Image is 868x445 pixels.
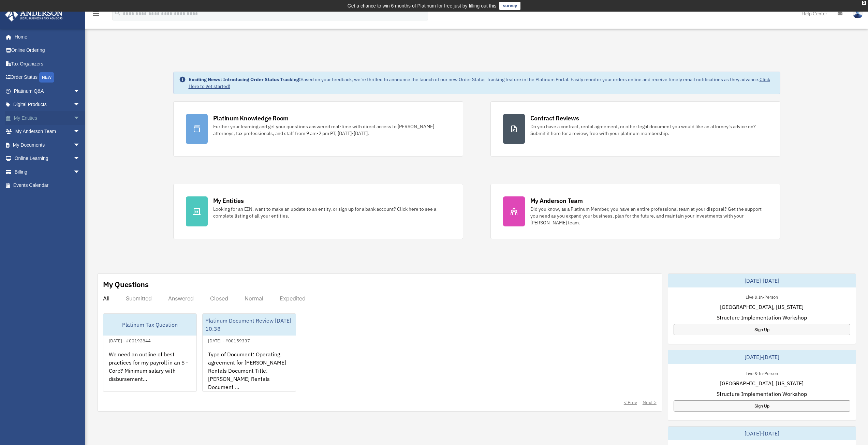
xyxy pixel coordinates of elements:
[213,114,289,122] div: Platinum Knowledge Room
[203,345,296,398] div: Type of Document: Operating agreement for [PERSON_NAME] Rentals Document Title: [PERSON_NAME] Ren...
[5,44,90,57] a: Online Ordering
[720,379,804,387] span: [GEOGRAPHIC_DATA], [US_STATE]
[853,9,863,18] img: User Pic
[862,1,866,5] div: close
[202,313,296,392] a: Platinum Document Review [DATE] 10:38[DATE] - #00159337Type of Document: Operating agreement for ...
[73,152,87,166] span: arrow_drop_down
[674,400,850,412] a: Sign Up
[73,98,87,112] span: arrow_drop_down
[203,337,255,344] div: [DATE] - #00159337
[73,138,87,152] span: arrow_drop_down
[490,101,780,157] a: Contract Reviews Do you have a contract, rental agreement, or other legal document you would like...
[280,295,306,302] div: Expedited
[173,101,463,157] a: Platinum Knowledge Room Further your learning and get your questions answered real-time with dire...
[168,295,194,302] div: Answered
[668,274,856,287] div: [DATE]-[DATE]
[73,125,87,139] span: arrow_drop_down
[213,123,451,137] div: Further your learning and get your questions answered real-time with direct access to [PERSON_NAM...
[740,369,783,376] div: Live & In-Person
[490,184,780,239] a: My Anderson Team Did you know, as a Platinum Member, you have an entire professional team at your...
[103,279,149,290] div: My Questions
[5,179,90,192] a: Events Calendar
[668,350,856,364] div: [DATE]-[DATE]
[5,152,90,165] a: Online Learningarrow_drop_down
[203,314,296,336] div: Platinum Document Review [DATE] 10:38
[73,84,87,98] span: arrow_drop_down
[720,303,804,311] span: [GEOGRAPHIC_DATA], [US_STATE]
[530,123,768,137] div: Do you have a contract, rental agreement, or other legal document you would like an attorney's ad...
[499,2,520,10] a: survey
[213,206,451,219] div: Looking for an EIN, want to make an update to an entity, or sign up for a bank account? Click her...
[5,30,87,44] a: Home
[5,125,90,138] a: My Anderson Teamarrow_drop_down
[73,111,87,125] span: arrow_drop_down
[189,76,770,89] a: Click Here to get started!
[39,72,54,83] div: NEW
[126,295,152,302] div: Submitted
[5,138,90,152] a: My Documentsarrow_drop_down
[5,57,90,71] a: Tax Organizers
[103,345,196,398] div: We need an outline of best practices for my payroll in an S - Corp? Minimum salary with disbursem...
[348,2,497,10] div: Get a chance to win 6 months of Platinum for free just by filling out this
[173,184,463,239] a: My Entities Looking for an EIN, want to make an update to an entity, or sign up for a bank accoun...
[103,295,109,302] div: All
[114,9,121,17] i: search
[740,293,783,300] div: Live & In-Person
[5,111,90,125] a: My Entitiesarrow_drop_down
[5,98,90,112] a: Digital Productsarrow_drop_down
[5,84,90,98] a: Platinum Q&Aarrow_drop_down
[717,313,807,322] span: Structure Implementation Workshop
[103,314,196,336] div: Platinum Tax Question
[668,427,856,440] div: [DATE]-[DATE]
[530,196,583,205] div: My Anderson Team
[92,10,100,18] i: menu
[245,295,263,302] div: Normal
[92,12,100,18] a: menu
[210,295,228,302] div: Closed
[674,324,850,335] a: Sign Up
[3,8,65,21] img: Anderson Advisors Platinum Portal
[189,76,775,90] div: Based on your feedback, we're thrilled to announce the launch of our new Order Status Tracking fe...
[103,337,156,344] div: [DATE] - #00192844
[189,76,300,83] strong: Exciting News: Introducing Order Status Tracking!
[530,206,768,226] div: Did you know, as a Platinum Member, you have an entire professional team at your disposal? Get th...
[717,390,807,398] span: Structure Implementation Workshop
[530,114,579,122] div: Contract Reviews
[5,71,90,85] a: Order StatusNEW
[213,196,244,205] div: My Entities
[5,165,90,179] a: Billingarrow_drop_down
[73,165,87,179] span: arrow_drop_down
[103,313,197,392] a: Platinum Tax Question[DATE] - #00192844We need an outline of best practices for my payroll in an ...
